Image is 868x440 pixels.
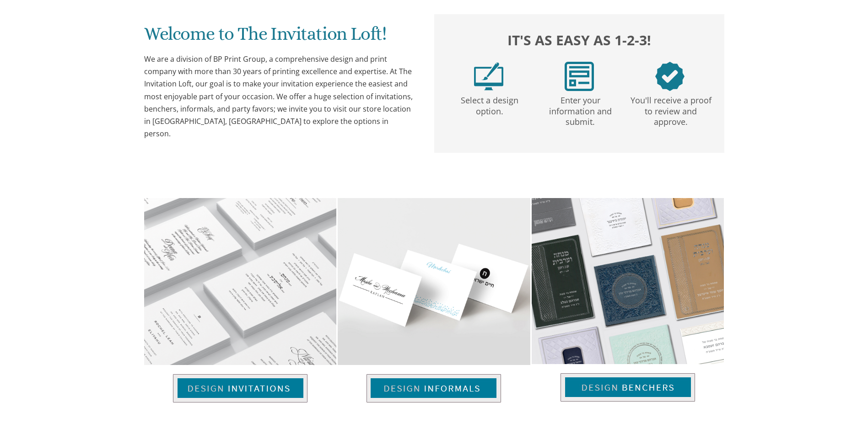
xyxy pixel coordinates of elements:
[565,62,594,91] img: step2.png
[655,62,685,91] img: step3.png
[144,53,416,140] div: We are a division of BP Print Group, a comprehensive design and print company with more than 30 y...
[627,91,714,128] p: You'll receive a proof to review and approve.
[443,30,715,50] h2: It's as easy as 1-2-3!
[144,24,416,51] h1: Welcome to The Invitation Loft!
[537,91,624,128] p: Enter your information and submit.
[446,91,533,117] p: Select a design option.
[474,62,503,91] img: step1.png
